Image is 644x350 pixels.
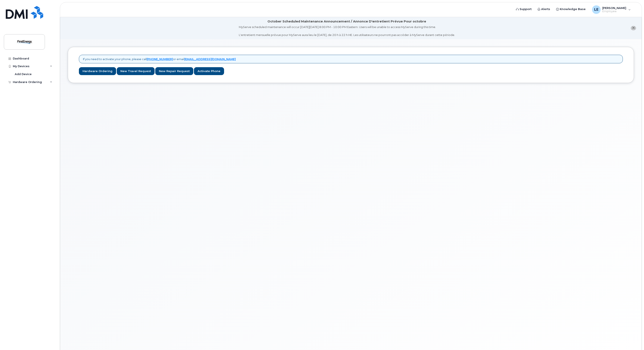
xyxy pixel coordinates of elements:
[83,57,236,61] p: If you need to activate your phone, please call or email
[79,67,116,75] a: Hardware Ordering
[117,67,155,75] a: New Travel Request
[194,67,224,75] a: Activate Phone
[267,19,426,24] div: October Scheduled Maintenance Announcement / Annonce D'entretient Prévue Pour octobre
[147,57,173,61] a: [PHONE_NUMBER]
[625,331,641,347] iframe: Messenger Launcher
[631,26,636,30] button: close notification
[155,67,193,75] a: New Repair Request
[239,25,455,37] div: MyServe scheduled maintenance will occur [DATE][DATE] 8:00 PM - 10:00 PM Eastern. Users will be u...
[184,57,236,61] a: [EMAIL_ADDRESS][DOMAIN_NAME]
